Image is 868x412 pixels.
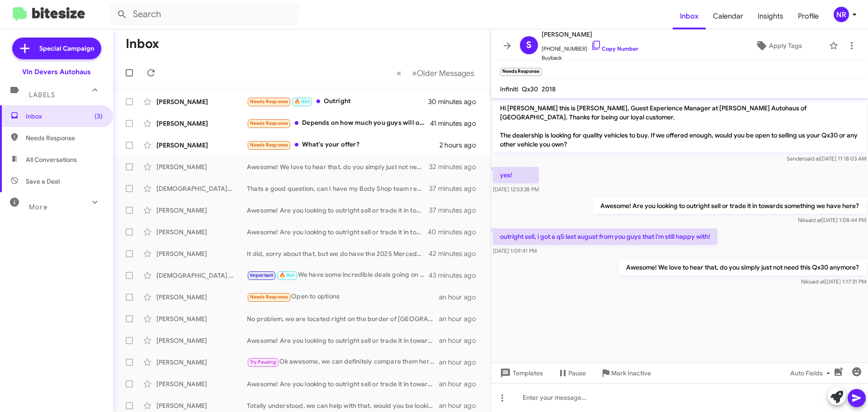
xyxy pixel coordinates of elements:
span: [DATE] 12:53:38 PM [493,186,539,193]
div: Depends on how much you guys will offer and what I'm trading it in for. [247,118,430,128]
div: [PERSON_NAME] [156,141,247,150]
div: 42 minutes ago [429,249,483,258]
span: Auto Fields [790,365,834,381]
button: Auto Fields [783,365,841,381]
div: Totally understood, we can help with that, would you be looking at new Audi or Mercedes-Benz or s... [247,401,439,410]
p: yes! [493,167,539,183]
div: Thats a good question, can I have my Body Shop team reach out to you? [247,184,429,193]
div: an hour ago [439,314,483,323]
div: 30 minutes ago [429,97,483,106]
a: Copy Number [591,45,638,52]
a: Insights [750,3,791,29]
div: Awesome! Are you looking to outright sell or trade it in towards something we have here? [247,227,429,237]
div: 37 minutes ago [429,206,483,215]
span: S [526,38,532,52]
span: All Conversations [26,155,77,164]
button: NR [826,7,858,22]
div: [DEMOGRAPHIC_DATA][PERSON_NAME] [156,184,247,193]
div: [PERSON_NAME] [156,314,247,323]
span: said at [804,155,820,162]
span: Needs Response [250,99,288,104]
span: » [412,67,417,79]
div: Awesome! Are you looking to outright sell or trade it in towards something we have here? [247,336,439,345]
a: Calendar [706,3,750,29]
span: Sender [DATE] 11:18:03 AM [787,155,866,162]
span: Apply Tags [769,38,802,54]
span: Infiniti [500,85,518,93]
span: Templates [498,365,543,381]
button: Templates [491,365,550,381]
button: Pause [550,365,593,381]
span: [PHONE_NUMBER] [542,40,638,53]
div: Outright [247,96,429,107]
div: Vin Devers Autohaus [22,67,91,76]
div: NR [834,7,849,22]
div: 32 minutes ago [429,162,483,171]
div: [PERSON_NAME] [156,162,247,171]
div: We have some incredible deals going on right now on our CLA and C-class inventory! Would it make ... [247,270,429,280]
div: [PERSON_NAME] [156,293,247,302]
span: Inbox [26,112,103,121]
div: [PERSON_NAME] [156,206,247,215]
div: an hour ago [439,336,483,345]
div: What's your offer? [247,140,439,150]
span: 🔥 Hot [294,99,310,104]
p: outright sell, i got a q5 last august from you guys that i'm still happy with! [493,228,717,245]
div: 37 minutes ago [429,184,483,193]
h1: Inbox [126,37,159,51]
div: Awesome! We love to hear that, do you simply just not need this Qx30 anymore? [247,162,429,171]
span: Qx30 [522,85,538,93]
nav: Page navigation example [392,64,480,82]
div: an hour ago [439,358,483,367]
span: « [396,67,401,79]
button: Mark Inactive [593,365,658,381]
span: More [29,203,47,211]
div: [PERSON_NAME] [156,119,247,128]
a: Inbox [673,3,706,29]
span: said at [806,217,821,223]
button: Previous [391,64,407,82]
span: Nik [DATE] 1:17:31 PM [801,278,866,285]
span: (3) [94,112,103,121]
button: Apply Tags [732,38,825,54]
div: [PERSON_NAME] [156,336,247,345]
span: Mark Inactive [611,365,651,381]
div: 2 hours ago [439,141,483,150]
div: Awesome! Are you looking to outright sell or trade it in towards something we have here? [247,206,429,215]
input: Search [109,4,299,25]
span: Important [250,272,274,278]
a: Special Campaign [12,38,101,59]
span: Needs Response [250,294,288,300]
p: Hi [PERSON_NAME] this is [PERSON_NAME], Guest Experience Manager at [PERSON_NAME] Autohaus of [GE... [493,100,866,152]
span: Needs Response [250,142,288,148]
div: [PERSON_NAME] [156,358,247,367]
span: Labels [29,91,55,99]
button: Next [406,64,480,82]
div: [PERSON_NAME] [156,379,247,388]
div: Ok awesome, we can definitely compare them here... I would say if you are looking to purchase in ... [247,357,439,367]
div: 40 minutes ago [429,227,483,237]
a: Profile [791,3,826,29]
span: [PERSON_NAME] [542,29,638,40]
div: [DEMOGRAPHIC_DATA] Poplar [156,271,247,280]
span: said at [809,278,825,285]
span: Needs Response [26,133,103,142]
span: Nik [DATE] 1:08:44 PM [798,217,866,223]
span: Pause [568,365,586,381]
p: Awesome! Are you looking to outright sell or trade it in towards something we have here? [593,198,866,214]
div: [PERSON_NAME] [156,97,247,106]
div: Open to options [247,292,439,302]
div: an hour ago [439,293,483,302]
div: an hour ago [439,379,483,388]
span: Special Campaign [39,44,94,53]
div: 41 minutes ago [430,119,483,128]
p: Awesome! We love to hear that, do you simply just not need this Qx30 anymore? [619,259,866,275]
div: [PERSON_NAME] [156,227,247,237]
span: [DATE] 1:09:41 PM [493,247,537,254]
div: It did, sorry about that, but we do have the 2025 Mercedes-Benz EQE (which is very similar to the... [247,249,429,258]
span: Try Pausing [250,359,276,365]
div: No problem, we are located right on the border of [GEOGRAPHIC_DATA] and [GEOGRAPHIC_DATA] and sel... [247,314,439,323]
